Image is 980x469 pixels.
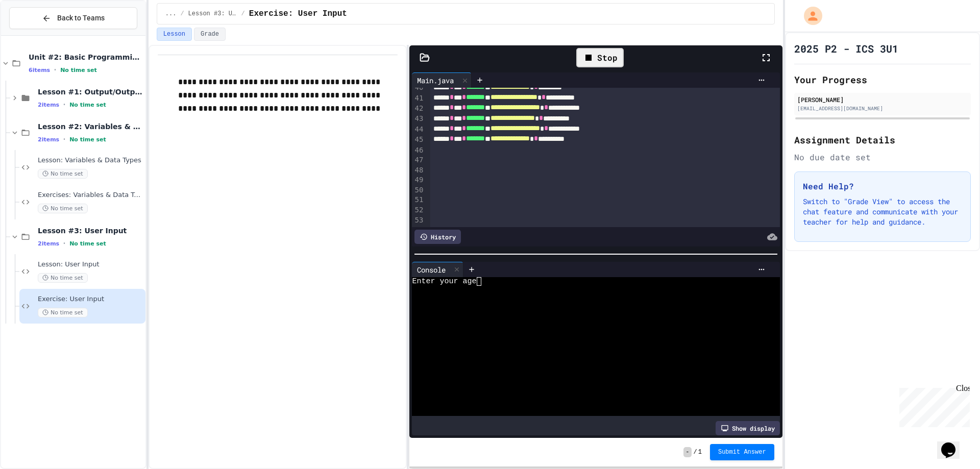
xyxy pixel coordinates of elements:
span: • [63,239,65,248]
span: No time set [69,102,106,108]
span: Lesson #3: User Input [38,226,143,235]
div: 46 [412,145,425,156]
div: Console [412,264,451,275]
button: Grade [194,28,226,41]
h1: 2025 P2 - ICS 3U1 [794,41,898,56]
span: Lesson #3: User Input [188,10,237,18]
div: 50 [412,185,425,195]
span: • [63,135,65,143]
div: Main.java [412,72,472,88]
span: No time set [38,204,88,213]
span: Unit #2: Basic Programming Concepts [29,53,143,62]
div: 51 [412,195,425,205]
span: - [683,447,691,457]
span: Exercise: User Input [38,295,143,304]
span: No time set [38,273,88,283]
span: No time set [69,136,106,143]
span: Back to Teams [57,13,105,23]
span: 1 [698,448,702,456]
button: Back to Teams [9,7,137,29]
span: / [694,448,697,456]
span: 2 items [38,240,59,247]
div: 49 [412,175,425,185]
button: Submit Answer [710,444,774,460]
div: 47 [412,155,425,165]
span: No time set [60,67,97,73]
div: 45 [412,135,425,145]
span: • [54,66,56,74]
div: 41 [412,93,425,104]
div: Main.java [412,75,459,86]
span: 2 items [38,136,59,143]
div: Console [412,262,463,277]
div: 53 [412,215,425,226]
span: 6 items [29,67,50,73]
div: [EMAIL_ADDRESS][DOMAIN_NAME] [797,105,968,112]
span: Exercises: Variables & Data Types [38,191,143,200]
div: Chat with us now!Close [4,4,70,65]
span: / [180,10,184,18]
span: Lesson #1: Output/Output Formatting [38,87,143,96]
div: 44 [412,125,425,135]
div: History [414,230,461,244]
span: No time set [38,308,88,317]
h2: Your Progress [794,72,971,87]
div: My Account [793,4,825,28]
div: 42 [412,104,425,114]
div: No due date set [794,151,971,163]
div: [PERSON_NAME] [797,95,968,104]
button: Lesson [157,28,192,41]
span: No time set [69,240,106,247]
p: Switch to "Grade View" to access the chat feature and communicate with your teacher for help and ... [803,196,962,227]
span: • [63,101,65,109]
div: Show display [716,421,780,435]
span: Exercise: User Input [249,8,347,20]
span: Enter your age [412,277,476,286]
div: 48 [412,165,425,176]
iframe: chat widget [895,384,970,427]
div: 40 [412,83,425,93]
span: No time set [38,169,88,179]
span: Submit Answer [718,448,766,456]
span: Lesson: Variables & Data Types [38,156,143,165]
span: 2 items [38,102,59,108]
div: 52 [412,205,425,215]
div: 54 [412,225,425,235]
span: / [241,10,245,18]
h2: Assignment Details [794,133,971,147]
span: ... [165,10,177,18]
iframe: chat widget [937,428,970,459]
span: Lesson #2: Variables & Data Types [38,122,143,131]
span: Lesson: User Input [38,260,143,269]
h3: Need Help? [803,180,962,192]
div: Stop [576,48,624,67]
div: 43 [412,114,425,124]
